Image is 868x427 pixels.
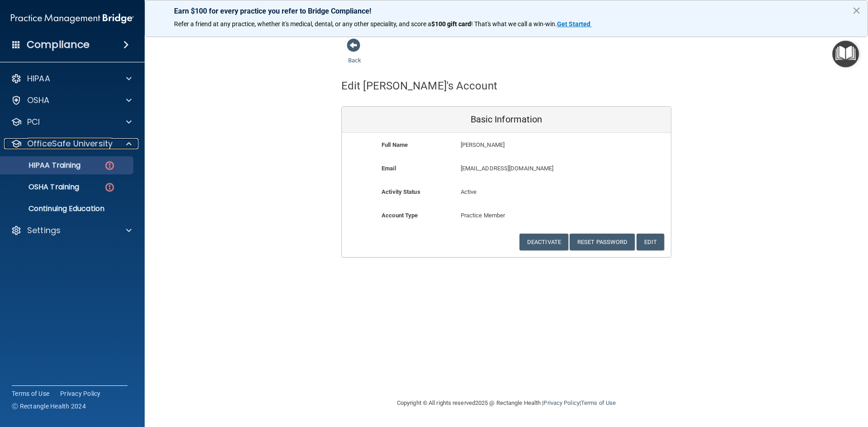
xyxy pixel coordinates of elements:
button: Reset Password [570,234,635,250]
p: OfficeSafe University [27,138,113,149]
b: Email [382,165,396,172]
a: Privacy Policy [60,389,101,398]
button: Deactivate [519,234,568,250]
p: PCI [27,117,40,127]
strong: Get Started [557,20,590,28]
p: [EMAIL_ADDRESS][DOMAIN_NAME] [461,163,605,174]
div: Basic Information [342,107,671,133]
button: Open Resource Center [832,41,859,67]
img: danger-circle.6113f641.png [104,182,115,193]
p: HIPAA [27,73,50,84]
p: OSHA [27,95,50,106]
p: Active [461,187,552,197]
a: OSHA [11,95,132,106]
b: Account Type [382,212,418,219]
button: Edit [637,234,664,250]
span: ! That's what we call a win-win. [471,20,557,28]
p: Earn $100 for every practice you refer to Bridge Compliance! [174,7,839,15]
p: [PERSON_NAME] [461,140,605,150]
a: Terms of Use [12,389,49,398]
strong: $100 gift card [431,20,471,28]
p: Continuing Education [6,204,129,213]
p: Practice Member [461,210,552,221]
button: Close [852,3,861,18]
b: Activity Status [382,188,420,195]
a: Get Started [557,20,592,28]
img: PMB logo [11,9,134,28]
b: Full Name [382,141,408,148]
span: Ⓒ Rectangle Health 2024 [12,402,86,411]
div: Copyright © All rights reserved 2025 @ Rectangle Health | | [341,389,671,418]
a: PCI [11,117,132,127]
p: HIPAA Training [6,161,80,170]
a: Terms of Use [581,399,616,406]
a: Privacy Policy [543,399,579,406]
p: Settings [27,225,61,236]
a: Settings [11,225,132,236]
a: HIPAA [11,73,132,84]
p: OSHA Training [6,183,79,192]
a: Back [348,46,361,64]
h4: Edit [PERSON_NAME]'s Account [341,80,497,92]
img: danger-circle.6113f641.png [104,160,115,171]
span: Refer a friend at any practice, whether it's medical, dental, or any other speciality, and score a [174,20,431,28]
h4: Compliance [27,38,90,51]
a: OfficeSafe University [11,138,132,149]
